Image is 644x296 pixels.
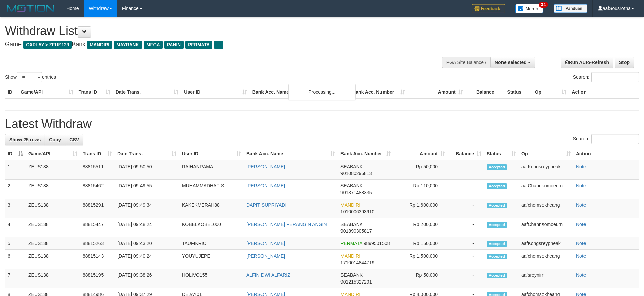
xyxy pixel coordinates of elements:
a: [PERSON_NAME] PERANGIN ANGIN [246,221,327,227]
td: - [448,218,484,237]
a: DAPIT SUPRIYADI [246,202,286,208]
span: MANDIRI [87,41,112,49]
td: ZEUS138 [26,180,80,199]
span: Copy 1010006393910 to clipboard [340,209,374,214]
td: ZEUS138 [26,269,80,288]
th: Trans ID: activate to sort column ascending [80,148,115,160]
span: Show 25 rows [9,137,41,142]
span: PERMATA [185,41,212,49]
td: ZEUS138 [26,250,80,269]
td: 88815291 [80,199,115,218]
a: [PERSON_NAME] [246,164,285,169]
span: Copy 9899501508 to clipboard [364,241,390,246]
span: MEGA [144,41,163,49]
td: 88815462 [80,180,115,199]
th: User ID: activate to sort column ascending [179,148,244,160]
button: None selected [490,57,535,68]
td: [DATE] 09:43:20 [115,237,179,250]
td: KOBELKOBEL000 [179,218,244,237]
select: Showentries [17,72,42,82]
th: Status: activate to sort column ascending [484,148,519,160]
th: Status [505,86,532,98]
img: Feedback.jpg [472,4,505,13]
td: 6 [5,250,26,269]
td: YOUYUJEPE [179,250,244,269]
td: ZEUS138 [26,218,80,237]
td: - [448,199,484,218]
th: Op [532,86,569,98]
span: PANIN [164,41,184,49]
td: 5 [5,237,26,250]
th: Balance [466,86,505,98]
span: MANDIRI [340,253,360,259]
th: Game/API [18,86,76,98]
td: [DATE] 09:49:34 [115,199,179,218]
td: 88815195 [80,269,115,288]
td: aafChannsomoeurn [519,218,573,237]
th: Action [569,86,639,98]
span: Accepted [487,241,507,247]
td: 88815143 [80,250,115,269]
img: MOTION_logo.png [5,3,56,13]
span: Copy 901215327291 to clipboard [340,279,372,285]
td: [DATE] 09:49:55 [115,180,179,199]
span: Accepted [487,203,507,208]
td: [DATE] 09:38:26 [115,269,179,288]
span: Copy 901080296813 to clipboard [340,171,372,176]
th: Trans ID [76,86,113,98]
input: Search: [591,134,639,144]
td: [DATE] 09:50:50 [115,160,179,180]
td: - [448,180,484,199]
td: aafKongsreypheak [519,160,573,180]
td: 3 [5,199,26,218]
span: Accepted [487,222,507,228]
td: ZEUS138 [26,160,80,180]
th: Bank Acc. Number [350,86,408,98]
a: Note [576,221,586,227]
a: CSV [65,134,83,145]
th: ID [5,86,18,98]
a: Note [576,272,586,278]
td: TAUFIKRIOT [179,237,244,250]
td: aafChannsomoeurn [519,180,573,199]
img: Button%20Memo.svg [515,4,544,13]
th: Balance: activate to sort column ascending [448,148,484,160]
td: 1 [5,160,26,180]
th: Amount: activate to sort column ascending [393,148,448,160]
td: Rp 50,000 [393,269,448,288]
td: KAKEKMERAH88 [179,199,244,218]
a: Note [576,202,586,208]
td: - [448,237,484,250]
td: Rp 150,000 [393,237,448,250]
span: MAYBANK [114,41,142,49]
span: 34 [539,2,548,8]
th: Bank Acc. Number: activate to sort column ascending [338,148,393,160]
td: aafsreynim [519,269,573,288]
label: Search: [573,72,639,82]
a: Stop [615,57,634,68]
td: 7 [5,269,26,288]
h1: Latest Withdraw [5,117,639,131]
td: [DATE] 09:40:24 [115,250,179,269]
td: Rp 1,600,000 [393,199,448,218]
span: None selected [495,60,527,65]
span: SEABANK [340,221,363,227]
td: 88815511 [80,160,115,180]
span: Accepted [487,273,507,278]
td: aafchomsokheang [519,250,573,269]
td: 4 [5,218,26,237]
span: Accepted [487,183,507,189]
span: PERMATA [340,241,362,246]
div: Processing... [288,84,356,100]
td: HOLIVO155 [179,269,244,288]
th: Game/API: activate to sort column ascending [26,148,80,160]
td: - [448,250,484,269]
td: [DATE] 09:48:24 [115,218,179,237]
th: Op: activate to sort column ascending [519,148,573,160]
span: CSV [69,137,79,142]
th: Action [573,148,639,160]
span: Accepted [487,164,507,170]
a: Note [576,164,586,169]
span: ... [214,41,223,49]
td: 2 [5,180,26,199]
